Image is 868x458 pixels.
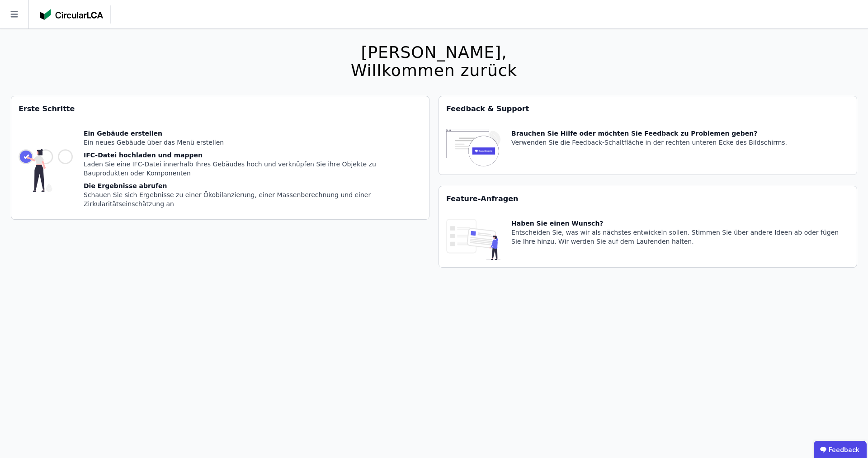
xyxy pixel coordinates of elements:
div: Erste Schritte [11,96,429,122]
div: Feedback & Support [439,96,857,122]
div: Die Ergebnisse abrufen [84,181,422,190]
img: Concular [40,9,103,20]
div: Schauen Sie sich Ergebnisse zu einer Ökobilanzierung, einer Massenberechnung und einer Zirkularit... [84,190,422,208]
div: IFC-Datei hochladen und mappen [84,151,422,160]
div: Verwenden Sie die Feedback-Schaltfläche in der rechten unteren Ecke des Bildschirms. [511,138,787,147]
div: Willkommen zurück [351,61,517,80]
img: feedback-icon-HCTs5lye.svg [446,129,500,167]
div: Feature-Anfragen [439,186,857,212]
img: getting_started_tile-DrF_GRSv.svg [19,129,73,212]
div: Entscheiden Sie, was wir als nächstes entwickeln sollen. Stimmen Sie über andere Ideen ab oder fü... [511,228,849,246]
div: Haben Sie einen Wunsch? [511,219,849,228]
img: feature_request_tile-UiXE1qGU.svg [446,219,500,260]
div: Ein Gebäude erstellen [84,129,422,138]
div: Ein neues Gebäude über das Menü erstellen [84,138,422,147]
div: [PERSON_NAME], [351,43,517,61]
div: Brauchen Sie Hilfe oder möchten Sie Feedback zu Problemen geben? [511,129,787,138]
div: Laden Sie eine IFC-Datei innerhalb Ihres Gebäudes hoch und verknüpfen Sie ihre Objekte zu Bauprod... [84,160,422,178]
